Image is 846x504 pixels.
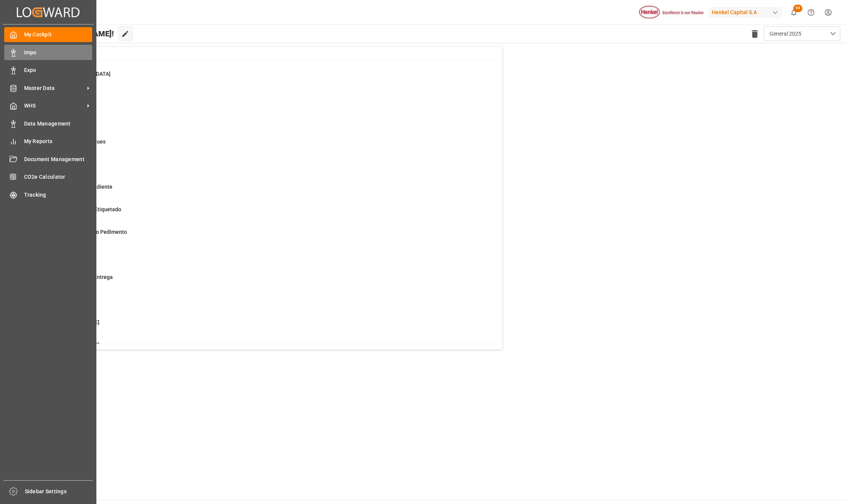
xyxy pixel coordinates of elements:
[39,183,493,199] a: 3Revalidado PendienteImpo
[39,228,493,244] a: 22En proceso Pago PedimentoImpo
[802,4,820,21] button: Help Center
[4,134,92,149] a: My Reports
[4,170,92,184] a: CO2e Calculator
[785,4,802,21] button: show 54 new notifications
[709,7,782,18] div: Henkel Capital S.A
[24,31,93,39] span: My Cockpit
[39,341,493,357] a: 23[PERSON_NAME]
[24,191,93,199] span: Tracking
[24,84,85,92] span: Master Data
[24,66,93,74] span: Expo
[39,251,493,267] a: 3En DespachoImpo
[24,49,93,57] span: Impo
[4,116,92,131] a: Data Management
[4,45,92,60] a: Impo
[25,488,93,496] span: Sidebar Settings
[39,318,493,334] a: 690[PERSON_NAME]Impo
[709,5,785,20] button: Henkel Capital S.A
[4,27,92,42] a: My Cockpit
[39,138,493,154] a: 28Nuevos EmbarquesImpo
[39,70,493,86] a: 30[GEOGRAPHIC_DATA]Impo
[4,187,92,202] a: Tracking
[770,30,801,38] span: General 2025
[764,26,840,41] button: open menu
[639,6,703,19] img: Henkel%20logo.jpg_1689854090.jpg
[39,206,493,222] a: 4Embarques en EtiquetadoImpo
[24,155,93,163] span: Document Management
[24,120,93,128] span: Data Management
[24,137,93,145] span: My Reports
[24,102,85,110] span: WHS
[32,26,114,41] span: Hello [PERSON_NAME]!
[39,273,493,289] a: 8En proceso de EntregaImpo
[24,173,93,181] span: CO2e Calculator
[39,160,493,176] a: 32ArribadosImpo
[4,63,92,78] a: Expo
[39,93,493,109] a: 47ManzanilloImpo
[39,115,493,131] a: 1AltamiraImpo
[4,152,92,166] a: Document Management
[793,5,802,12] span: 54
[39,296,493,312] a: 141VMODALImpo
